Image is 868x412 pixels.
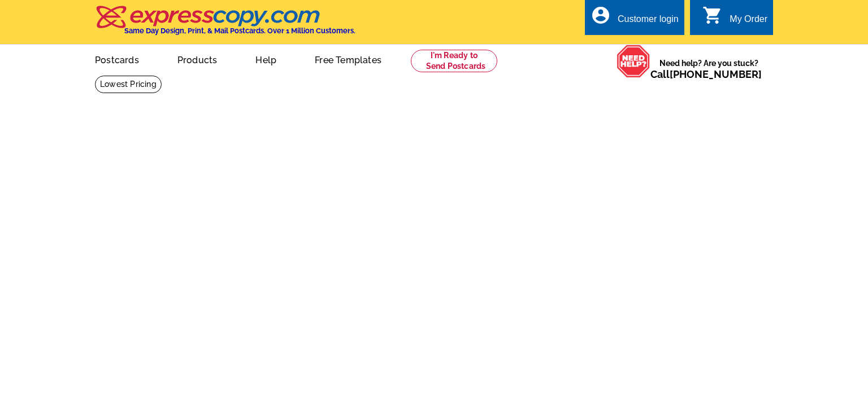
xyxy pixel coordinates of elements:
a: Postcards [77,46,157,72]
div: My Order [730,14,767,30]
div: Customer login [618,14,679,30]
img: help [617,45,650,78]
i: account_circle [591,5,611,25]
a: Help [237,46,294,72]
a: shopping_cart My Order [702,12,767,27]
span: Call [650,68,762,80]
a: Same Day Design, Print, & Mail Postcards. Over 1 Million Customers. [95,14,355,35]
a: account_circle Customer login [591,12,679,27]
a: [PHONE_NUMBER] [670,68,762,80]
a: Free Templates [297,46,400,72]
span: Need help? Are you stuck? [650,58,767,80]
a: Products [159,46,236,72]
i: shopping_cart [702,5,723,25]
h4: Same Day Design, Print, & Mail Postcards. Over 1 Million Customers. [124,27,355,35]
